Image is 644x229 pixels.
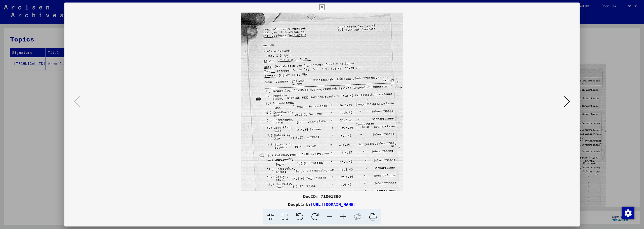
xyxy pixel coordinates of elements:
[311,202,356,207] a: [URL][DOMAIN_NAME]
[64,201,580,207] div: DeepLink:
[241,13,403,229] img: 001.jpg
[622,207,634,219] img: Zustimmung ändern
[622,207,634,219] div: Zustimmung ändern
[64,193,580,199] div: DocID: 71001366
